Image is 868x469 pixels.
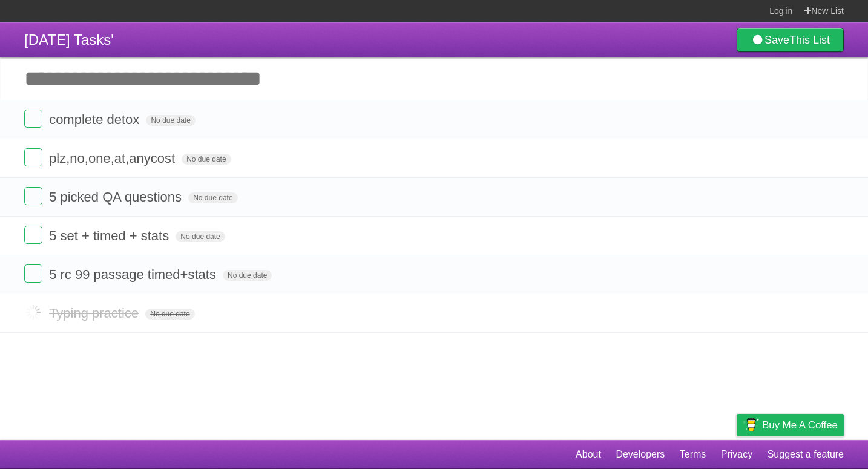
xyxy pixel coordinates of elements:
[576,443,601,466] a: About
[182,154,231,165] span: No due date
[24,264,42,283] label: Done
[721,443,752,466] a: Privacy
[24,303,42,321] label: Done
[24,110,42,128] label: Done
[737,414,844,436] a: Buy me a coffee
[743,415,759,435] img: Buy me a coffee
[146,115,195,126] span: No due date
[145,309,194,320] span: No due date
[188,192,237,203] span: No due date
[616,443,665,466] a: Developers
[768,443,844,466] a: Suggest a feature
[789,34,830,46] b: This List
[49,267,219,282] span: 5 rc 99 passage timed+stats
[762,415,838,436] span: Buy me a coffee
[49,151,178,166] span: plz,no,one,at,anycost
[49,112,142,127] span: complete detox
[24,226,42,244] label: Done
[737,28,844,52] a: SaveThis List
[223,270,272,281] span: No due date
[24,148,42,166] label: Done
[49,189,185,205] span: 5 picked QA questions
[24,187,42,205] label: Done
[176,231,225,242] span: No due date
[24,31,114,48] span: [DATE] Tasks'
[49,228,172,243] span: 5 set + timed + stats
[49,306,142,321] span: Typing practice
[680,443,706,466] a: Terms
